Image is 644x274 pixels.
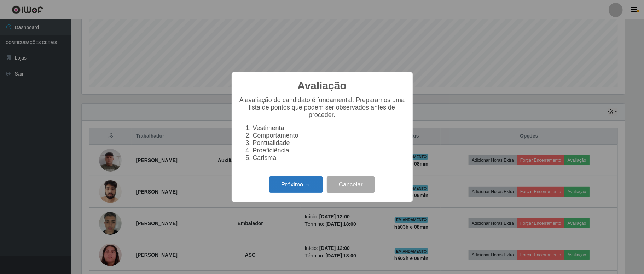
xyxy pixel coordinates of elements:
[239,96,406,119] p: A avaliação do candidato é fundamental. Preparamos uma lista de pontos que podem ser observados a...
[269,176,323,193] button: Próximo →
[253,147,406,154] li: Proeficiência
[253,139,406,147] li: Pontualidade
[253,132,406,139] li: Comportamento
[253,154,406,162] li: Carisma
[297,79,347,92] h2: Avaliação
[253,124,406,132] li: Vestimenta
[327,176,375,193] button: Cancelar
